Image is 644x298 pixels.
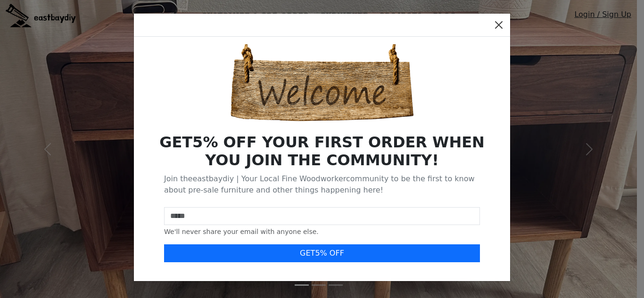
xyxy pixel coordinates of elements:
button: Close [491,17,506,32]
b: GET 5 % OFF YOUR FIRST ORDER WHEN YOU JOIN THE COMMUNITY! [159,133,485,169]
img: Welcome [228,44,416,122]
p: Join the eastbaydiy | Your Local Fine Woodworker community to be the first to know about pre-sale... [164,173,480,196]
button: GET5% OFF [164,244,480,262]
div: We'll never share your email with anyone else. [164,227,480,237]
